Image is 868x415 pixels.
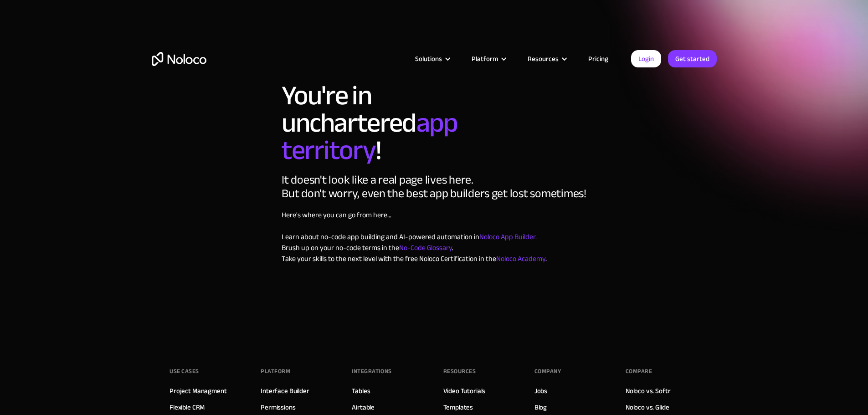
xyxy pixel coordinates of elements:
[534,385,547,397] a: Jobs
[631,50,661,67] a: Login
[169,385,226,397] a: Project Managment
[443,385,486,397] a: Video Tutorials
[534,401,547,413] a: Blog
[528,53,559,65] div: Resources
[169,401,205,413] a: Flexible CRM
[352,401,375,413] a: Airtable
[282,210,547,264] p: Here's where you can go from here... Learn about no-code app building and AI-powered automation i...
[282,173,586,200] div: It doesn't look like a real page lives here. But don't worry, even the best app builders get lost...
[352,385,370,397] a: Tables
[282,82,532,164] h1: You're in unchartered !
[479,230,537,244] a: Noloco App Builder.
[496,252,545,266] a: Noloco Academy
[472,53,498,65] div: Platform
[152,52,206,66] a: home
[626,364,652,378] div: Compare
[516,53,577,65] div: Resources
[626,401,669,413] a: Noloco vs. Glide
[352,364,391,378] div: INTEGRATIONS
[626,385,671,397] a: Noloco vs. Softr
[415,53,442,65] div: Solutions
[282,97,458,176] span: app territory
[460,53,516,65] div: Platform
[443,364,476,378] div: Resources
[404,53,460,65] div: Solutions
[534,364,561,378] div: Company
[399,241,452,255] a: No-Code Glossary
[443,401,473,413] a: Templates
[169,364,199,378] div: Use Cases
[261,385,309,397] a: Interface Builder
[261,364,290,378] div: Platform
[577,53,620,65] a: Pricing
[261,401,295,413] a: Permissions
[668,50,717,67] a: Get started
